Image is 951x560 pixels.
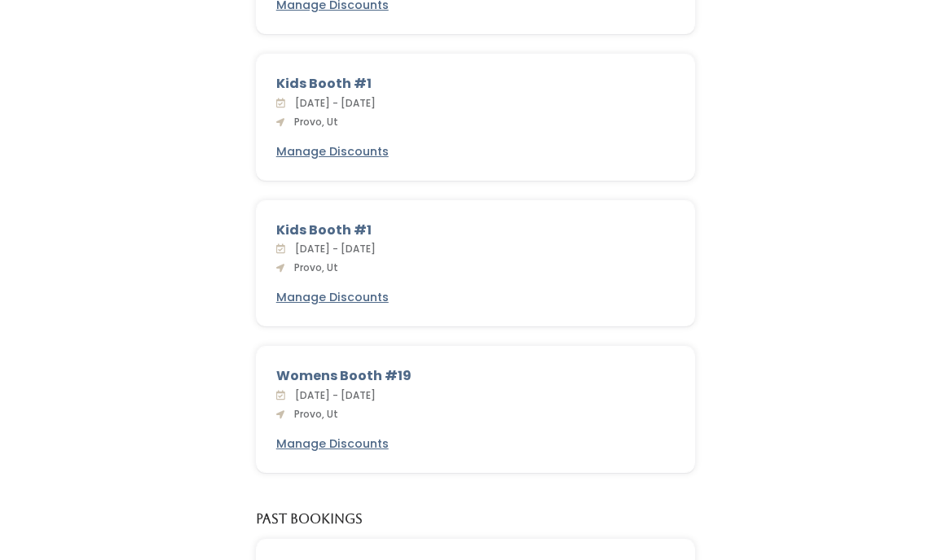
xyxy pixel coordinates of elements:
[276,366,676,386] div: Womens Booth #19
[256,512,363,527] h5: Past Bookings
[276,221,676,240] div: Kids Booth #1
[288,388,376,402] span: [DATE] - [DATE]
[288,260,338,274] span: Provo, Ut
[276,143,389,160] u: Manage Discounts
[288,96,376,110] span: [DATE] - [DATE]
[288,407,338,421] span: Provo, Ut
[288,115,338,129] span: Provo, Ut
[276,435,389,453] a: Manage Discounts
[276,74,676,94] div: Kids Booth #1
[276,289,389,306] a: Manage Discounts
[288,242,376,256] span: [DATE] - [DATE]
[276,143,389,160] a: Manage Discounts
